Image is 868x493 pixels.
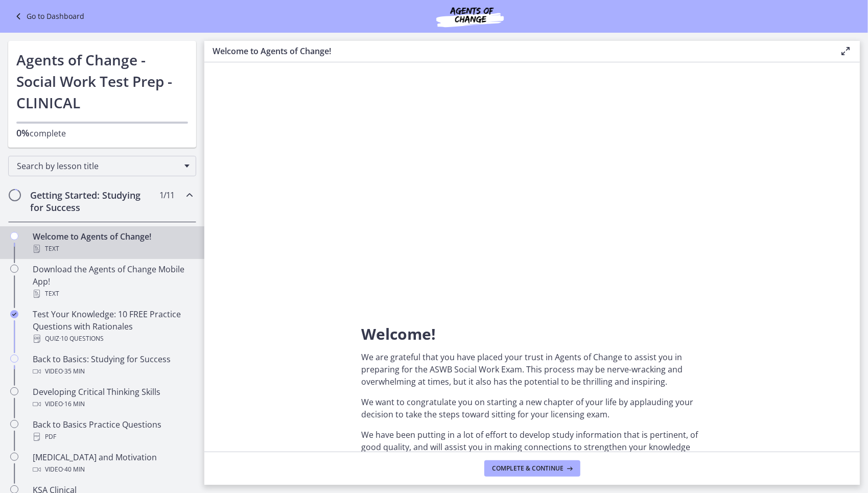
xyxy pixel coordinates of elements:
div: Video [33,463,192,476]
span: 0% [16,127,30,139]
span: Search by lesson title [17,160,179,172]
h3: Welcome to Agents of Change! [213,45,823,57]
span: Complete & continue [492,464,564,473]
div: Video [33,398,192,410]
div: Text [33,243,192,255]
div: PDF [33,431,192,443]
div: [MEDICAL_DATA] and Motivation [33,451,192,476]
span: Welcome! [362,323,436,344]
div: Back to Basics Practice Questions [33,418,192,443]
div: Download the Agents of Change Mobile App! [33,263,192,300]
span: · 35 min [63,365,85,378]
img: Agents of Change [409,4,531,29]
span: · 10 Questions [59,333,104,345]
a: Go to Dashboard [12,10,84,22]
span: 1 / 11 [159,189,174,201]
div: Quiz [33,333,192,345]
div: Back to Basics: Studying for Success [33,353,192,378]
div: Search by lesson title [8,156,196,176]
div: Test Your Knowledge: 10 FREE Practice Questions with Rationales [33,308,192,345]
h1: Agents of Change - Social Work Test Prep - CLINICAL [16,49,188,113]
div: Video [33,365,192,378]
p: We have been putting in a lot of effort to develop study information that is pertinent, of good q... [362,429,703,490]
span: · 16 min [63,398,85,410]
span: · 40 min [63,463,85,476]
i: Completed [10,310,18,318]
div: Developing Critical Thinking Skills [33,386,192,410]
h2: Getting Started: Studying for Success [30,189,155,214]
button: Complete & continue [484,460,580,477]
p: We want to congratulate you on starting a new chapter of your life by applauding your decision to... [362,396,703,420]
p: We are grateful that you have placed your trust in Agents of Change to assist you in preparing fo... [362,351,703,388]
div: Text [33,288,192,300]
div: Welcome to Agents of Change! [33,230,192,255]
p: complete [16,127,188,139]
